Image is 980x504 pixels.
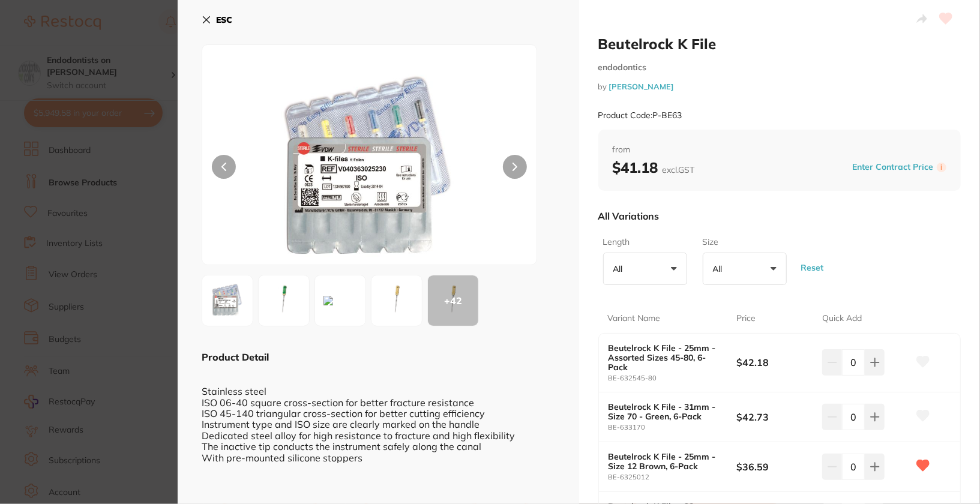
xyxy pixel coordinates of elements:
div: + 42 [428,275,478,326]
button: Enter Contract Price [849,161,937,173]
h2: Beutelrock K File [598,35,961,53]
p: Quick Add [822,313,862,325]
div: Stainless steel ISO 06-40 square cross-section for better fracture resistance ISO 45-140 triangul... [202,364,555,463]
button: +42 [427,275,479,326]
a: [PERSON_NAME] [609,82,675,91]
label: Size [703,236,783,248]
small: BE-6325012 [609,473,737,481]
p: All Variations [598,210,660,222]
b: $42.73 [736,410,813,424]
button: ESC [202,10,232,30]
p: Price [736,313,756,325]
small: Product Code: P-BE63 [598,110,682,121]
p: All [713,263,727,274]
small: by [598,82,961,91]
b: $42.18 [736,356,813,369]
button: Reset [798,246,828,290]
button: All [603,253,687,285]
button: All [703,253,787,285]
small: endodontics [598,62,961,73]
b: Beutelrock K File - 25mm - Assorted Sizes 45-80, 6-Pack [609,343,724,372]
b: $36.59 [736,460,813,473]
small: BE-633170 [609,424,737,431]
b: Product Detail [202,351,269,363]
img: Zw [262,279,305,322]
span: excl. GST [663,164,695,175]
p: Variant Name [608,313,661,325]
small: BE-632545-80 [609,374,737,382]
span: from [613,144,947,156]
b: Beutelrock K File - 31mm - Size 70 - Green, 6-Pack [609,402,724,421]
img: LmpwZw [206,279,249,322]
b: ESC [216,14,232,25]
img: cy5qcGc [319,291,338,310]
b: Beutelrock K File - 25mm - Size 12 Brown, 6-Pack [609,452,724,471]
img: Zw [375,279,418,322]
label: i [937,163,946,172]
b: $41.18 [613,158,695,176]
label: Length [603,236,684,248]
p: All [613,263,628,274]
img: LmpwZw [269,75,469,265]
